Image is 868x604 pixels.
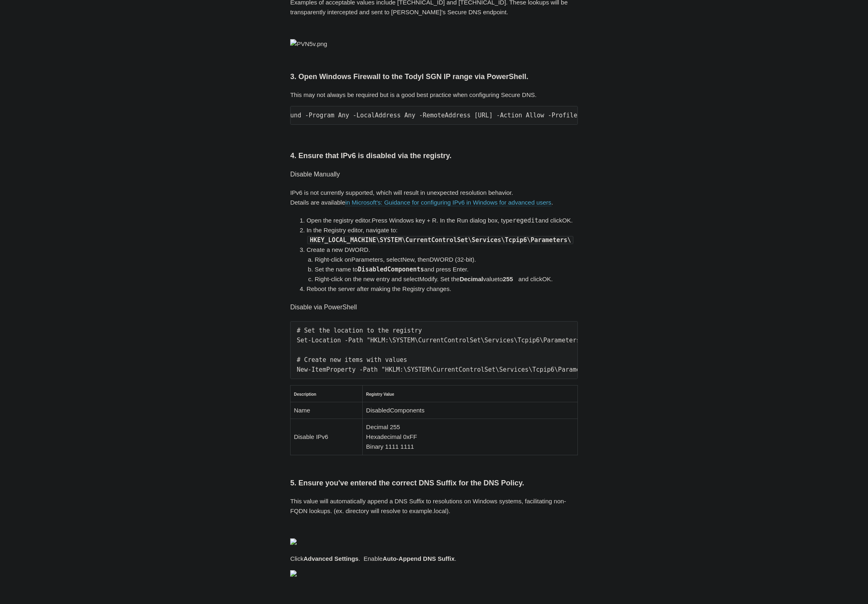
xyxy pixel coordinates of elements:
[290,150,578,162] h3: 4. Ensure that IPv6 is disabled via the registry.
[503,276,513,282] strong: 255
[291,419,363,455] td: Disable IPv6
[290,169,578,180] h4: Disable Manually
[290,496,578,516] p: This value will automatically append a DNS Suffix to resolutions on Windows systems, facilitating...
[419,276,437,282] span: Modify
[294,392,316,397] strong: Description
[290,302,578,313] h4: Disable via PowerShell
[306,285,451,292] span: Reboot the server after making the Registry changes.
[562,217,571,224] span: OK
[290,554,578,564] p: Click . Enable .
[290,188,578,207] p: IPv6 is not currently supported, which will result in unexpected resolution behavior. Details are...
[358,266,424,273] kbd: DisabledComponents
[315,276,553,282] span: Right-click on the new entry and select . Set the to and click .
[345,199,551,206] a: in Microsoft's: Guidance for configuring IPv6 in Windows for advanced users
[290,106,578,125] pre: New-NetFirewallRule -DisplayName "Todyl SGN Network" -Direction Inbound -Program Any -LocalAddres...
[290,321,578,379] pre: # Set the location to the registry Set-Location -Path "HKLM:\SYSTEM\CurrentControlSet\Services\Tc...
[315,266,469,273] span: Set the name to and press Enter.
[363,402,577,419] td: DisabledComponents
[291,402,363,419] td: Name
[306,246,370,253] span: Create a new DWORD.
[290,538,297,545] img: 27414207119379
[402,256,414,263] span: New
[290,90,578,100] p: This may not always be required but is a good best practice when configuring Secure DNS.
[290,477,578,489] h3: 5. Ensure you've entered the correct DNS Suffix for the DNS Policy.
[306,216,578,225] li: Press Windows key + R. In the Run dialog box, type and click .
[304,555,359,562] strong: Advanced Settings
[351,256,383,263] span: Parameters
[542,276,551,282] span: OK
[306,227,574,243] span: In the Registry editor, navigate to:
[290,39,327,49] img: PVN5v.png
[513,217,538,224] kbd: regedit
[315,256,476,263] span: Right-click on , select , then .
[290,71,578,83] h3: 3. Open Windows Firewall to the Todyl SGN IP range via PowerShell.
[366,392,394,397] strong: Registry Value
[306,217,372,224] span: Open the registry editor.
[307,236,573,244] code: HKEY_LOCAL_MACHINE\SYSTEM\CurrentControlSet\Services\Tcpip6\Parameters\
[460,276,483,282] strong: Decimal
[483,276,498,282] span: value
[383,555,455,562] strong: Auto-Append DNS Suffix
[363,419,577,455] td: Decimal 255 Hexadecimal 0xFF Binary 1111 1111
[430,256,474,263] span: DWORD (32-bit)
[290,570,297,577] img: 27414169404179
